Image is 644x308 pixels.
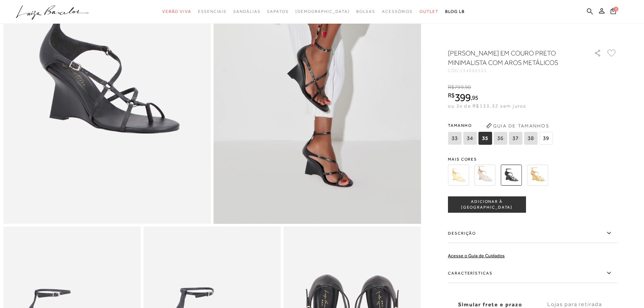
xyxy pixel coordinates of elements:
i: , [471,95,478,101]
span: BLOG LB [445,9,465,14]
span: 38 [524,132,538,145]
span: Bolsas [356,9,375,14]
img: SANDÁLIA ANABELA EM COURO PRETO MINIMALISTA COM AROS METÁLICOS [501,165,522,186]
a: noSubCategoriesText [295,5,350,18]
div: CÓD: [448,69,583,73]
span: Tamanho [448,120,554,131]
span: 34 [463,132,477,145]
a: categoryNavScreenReaderText [420,5,438,18]
img: SANDÁLIA ANABELA EM COURO AMARELO PALHA MINIMALISTA COM AROS METÁLICOS [448,165,469,186]
button: Guia de Tamanhos [484,120,551,131]
span: 37 [509,132,522,145]
span: Outlet [420,9,438,14]
span: Sandálias [233,9,260,14]
span: [DEMOGRAPHIC_DATA] [295,9,350,14]
i: , [464,84,471,90]
a: categoryNavScreenReaderText [233,5,260,18]
span: Essenciais [198,9,226,14]
a: categoryNavScreenReaderText [162,5,191,18]
span: 35 [478,132,492,145]
a: categoryNavScreenReaderText [356,5,375,18]
span: 95 [472,94,478,101]
a: categoryNavScreenReaderText [198,5,226,18]
button: 0 [609,7,618,17]
span: ADICIONAR À [GEOGRAPHIC_DATA] [448,199,525,211]
span: Sapatos [267,9,288,14]
a: BLOG LB [445,5,465,18]
a: categoryNavScreenReaderText [382,5,413,18]
span: 90 [465,84,471,90]
span: Acessórios [382,9,413,14]
span: 39 [539,132,553,145]
label: Características [448,263,617,283]
i: R$ [448,92,455,98]
a: Acesse o Guia de Cuidados [448,253,505,258]
span: 134000121 [460,68,487,73]
span: Mais cores [448,157,617,161]
i: R$ [448,84,454,90]
span: 33 [448,132,461,145]
button: ADICIONAR À [GEOGRAPHIC_DATA] [448,196,526,213]
span: 399 [455,91,471,103]
span: 36 [494,132,507,145]
span: 799 [454,84,463,90]
span: 0 [614,7,618,11]
label: Descrição [448,223,617,243]
h1: [PERSON_NAME] EM COURO PRETO MINIMALISTA COM AROS METÁLICOS [448,48,575,67]
img: SANDÁLIA ANABELA EM COURO OFF WHITE MINIMALISTA COM AROS METÁLICOS [474,165,495,186]
img: SANDÁLIA ANABELA METALIZADA DOURADA MINIMALISTA COM AROS METÁLICOS [527,165,548,186]
a: categoryNavScreenReaderText [267,5,288,18]
span: ou 3x de R$133,32 sem juros [448,103,526,109]
span: Verão Viva [162,9,191,14]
